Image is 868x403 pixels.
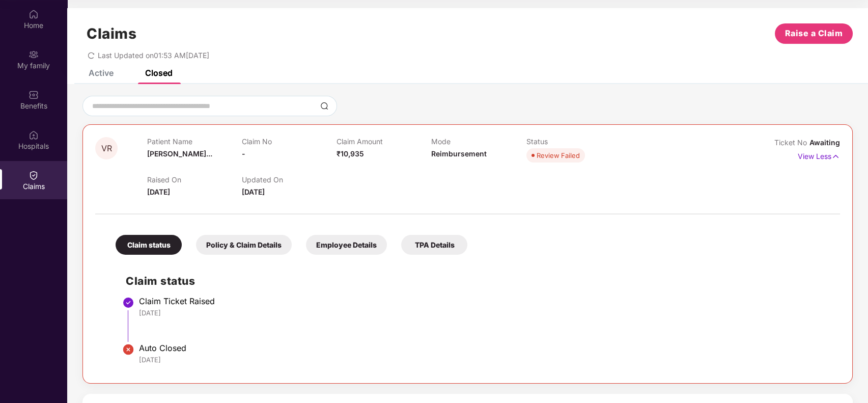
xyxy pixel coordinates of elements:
[147,175,242,184] p: Raised On
[147,187,170,196] span: [DATE]
[126,273,830,289] h2: Claim status
[116,235,182,255] div: Claim status
[98,51,209,60] span: Last Updated on 01:53 AM[DATE]
[147,149,212,158] span: [PERSON_NAME]...
[29,130,39,140] img: svg+xml;base64,PHN2ZyBpZD0iSG9zcGl0YWxzIiB4bWxucz0iaHR0cDovL3d3dy53My5vcmcvMjAwMC9zdmciIHdpZHRoPS...
[537,150,580,160] div: Review Failed
[526,137,621,146] p: Status
[306,235,387,255] div: Employee Details
[775,23,853,44] button: Raise a Claim
[147,137,242,146] p: Patient Name
[139,308,830,317] div: [DATE]
[242,137,337,146] p: Claim No
[774,138,809,147] span: Ticket No
[145,68,173,78] div: Closed
[196,235,292,255] div: Policy & Claim Details
[785,27,843,40] span: Raise a Claim
[89,68,114,78] div: Active
[831,151,840,162] img: svg+xml;base64,PHN2ZyB4bWxucz0iaHR0cDovL3d3dy53My5vcmcvMjAwMC9zdmciIHdpZHRoPSIxNyIgaGVpZ2h0PSIxNy...
[29,9,39,19] img: svg+xml;base64,PHN2ZyBpZD0iSG9tZSIgeG1sbnM9Imh0dHA6Ly93d3cudzMub3JnLzIwMDAvc3ZnIiB3aWR0aD0iMjAiIG...
[139,343,830,353] div: Auto Closed
[242,149,245,158] span: -
[29,90,39,100] img: svg+xml;base64,PHN2ZyBpZD0iQmVuZWZpdHMiIHhtbG5zPSJodHRwOi8vd3d3LnczLm9yZy8yMDAwL3N2ZyIgd2lkdGg9Ij...
[320,102,328,110] img: svg+xml;base64,PHN2ZyBpZD0iU2VhcmNoLTMyeDMyIiB4bWxucz0iaHR0cDovL3d3dy53My5vcmcvMjAwMC9zdmciIHdpZH...
[401,235,467,255] div: TPA Details
[139,355,830,364] div: [DATE]
[139,296,830,306] div: Claim Ticket Raised
[242,187,265,196] span: [DATE]
[431,137,526,146] p: Mode
[798,148,840,162] p: View Less
[337,137,431,146] p: Claim Amount
[122,297,134,309] img: svg+xml;base64,PHN2ZyBpZD0iU3RlcC1Eb25lLTMyeDMyIiB4bWxucz0iaHR0cDovL3d3dy53My5vcmcvMjAwMC9zdmciIH...
[101,144,112,153] span: VR
[122,343,134,356] img: svg+xml;base64,PHN2ZyBpZD0iU3RlcC1Eb25lLTIweDIwIiB4bWxucz0iaHR0cDovL3d3dy53My5vcmcvMjAwMC9zdmciIH...
[431,149,487,158] span: Reimbursement
[88,51,95,60] span: redo
[29,170,39,180] img: svg+xml;base64,PHN2ZyBpZD0iQ2xhaW0iIHhtbG5zPSJodHRwOi8vd3d3LnczLm9yZy8yMDAwL3N2ZyIgd2lkdGg9IjIwIi...
[29,49,39,60] img: svg+xml;base64,PHN2ZyB3aWR0aD0iMjAiIGhlaWdodD0iMjAiIHZpZXdCb3g9IjAgMCAyMCAyMCIgZmlsbD0ibm9uZSIgeG...
[87,25,136,42] h1: Claims
[242,175,337,184] p: Updated On
[337,149,364,158] span: ₹10,935
[809,138,840,147] span: Awaiting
